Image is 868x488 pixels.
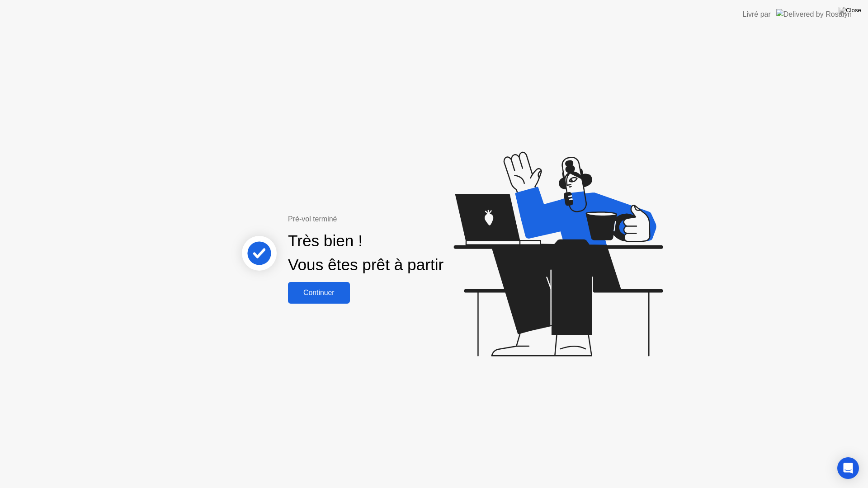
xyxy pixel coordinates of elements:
div: Continuer [291,289,347,297]
button: Continuer [288,282,350,304]
div: Pré-vol terminé [288,214,475,225]
div: Livré par [743,9,771,20]
img: Delivered by Rosalyn [776,9,852,19]
div: Open Intercom Messenger [837,457,859,479]
img: Close [839,7,861,14]
div: Très bien ! Vous êtes prêt à partir [288,229,443,277]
